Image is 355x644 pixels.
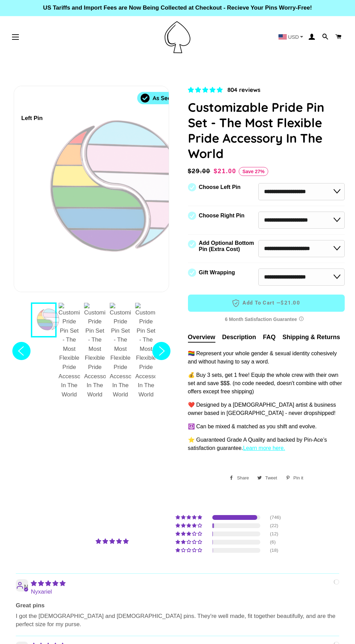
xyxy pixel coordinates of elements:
[237,473,252,483] span: Share
[283,333,340,342] button: Shipping & Returns
[243,445,285,451] a: Learn more here.
[198,299,335,308] span: Add to Cart —
[176,532,203,536] div: 1% (12) reviews with 3 star rating
[188,422,345,431] p: ☮️ Can be mixed & matched as you shift and evolve.
[188,166,212,176] span: $29.00
[16,579,28,592] div: N
[110,303,131,399] img: Customizable Pride Pin Set - The Most Flexible Pride Accessory In The World
[108,302,133,403] button: 4 / 7
[188,99,345,161] h1: Customizable Pride Pin Set - The Most Flexible Pride Accessory In The World
[31,588,52,595] span: Nyxariel
[150,302,173,403] button: Next slide
[270,523,278,528] div: (22)
[214,168,236,175] span: $21.00
[188,333,215,343] button: Overview
[188,349,345,366] p: 🏳️‍🌈 Represent your whole gender & sexual identity cohesively and without having to say a word.
[188,401,345,417] p: ❤️ Designed by a [DEMOGRAPHIC_DATA] artist & business owner based in [GEOGRAPHIC_DATA] - never dr...
[227,86,260,93] span: 804 reviews
[263,333,276,342] button: FAQ
[239,167,269,176] span: Save 27%
[59,303,80,399] img: Customizable Pride Pin Set - The Most Flexible Pride Accessory In The World
[82,302,108,403] button: 3 / 7
[270,515,278,520] div: (746)
[176,540,203,545] div: 1% (6) reviews with 2 star rating
[270,540,278,545] div: (6)
[31,302,57,337] button: 1 / 7
[199,213,245,219] label: Choose Right Pin
[293,473,307,483] span: Pin it
[176,548,203,553] div: 2% (18) reviews with 1 star rating
[63,537,161,546] div: Average rating is 4.83 stars
[16,612,339,629] p: I got the [DEMOGRAPHIC_DATA] and [DEMOGRAPHIC_DATA] pins. They're well made, fit together beautif...
[176,523,203,528] div: 3% (22) reviews with 4 star rating
[57,302,82,403] button: 2 / 7
[188,313,345,326] div: 6 Month Satisfaction Guarantee
[135,303,157,399] img: Customizable Pride Pin Set - The Most Flexible Pride Accessory In The World
[16,601,339,610] b: Great pins
[199,240,257,252] label: Add Optional Bottom Pin (Extra Cost)
[188,295,345,312] button: Add to Cart —$21.00
[188,436,345,452] p: ⭐️ Guaranteed Grade A Quality and backed by Pin-Ace’s satisfaction guarantee.
[84,303,106,399] img: Customizable Pride Pin Set - The Most Flexible Pride Accessory In The World
[270,548,278,553] div: (18)
[265,473,281,483] span: Tweet
[270,532,278,536] div: (12)
[288,34,299,39] span: USD
[133,302,159,403] button: 5 / 7
[188,87,224,93] span: 4.83 stars
[31,580,66,587] span: 5 star review
[10,302,33,403] button: Previous slide
[188,371,345,396] p: 💰 Buy 3 sets, get 1 free! Equip the whole crew with their own set and save $$$. (no code needed, ...
[165,21,190,53] img: Pin-Ace
[176,515,203,520] div: 93% (746) reviews with 5 star rating
[281,299,300,307] span: $21.00
[199,184,241,190] label: Choose Left Pin
[14,86,169,292] div: 1 / 7
[222,333,256,342] button: Description
[199,270,235,276] label: Gift Wrapping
